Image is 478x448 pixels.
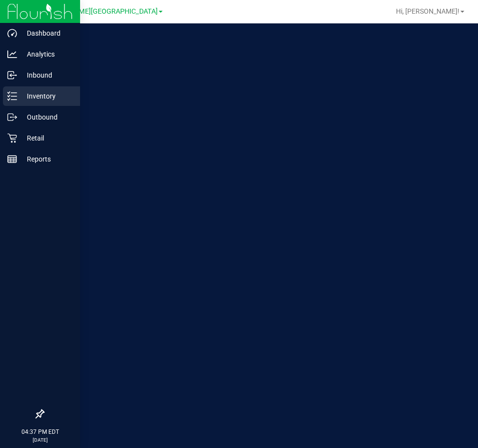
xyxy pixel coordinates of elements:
p: Outbound [17,111,76,123]
iframe: Resource center unread badge [29,368,41,380]
inline-svg: Inbound [7,70,17,80]
inline-svg: Retail [7,133,17,143]
iframe: Resource center [10,370,39,399]
p: 04:37 PM EDT [4,428,76,436]
p: [DATE] [4,436,76,444]
span: Hi, [PERSON_NAME]! [396,7,459,15]
p: Analytics [17,48,76,60]
span: [PERSON_NAME][GEOGRAPHIC_DATA] [37,7,158,16]
p: Reports [17,153,76,165]
inline-svg: Inventory [7,91,17,101]
p: Inventory [17,90,76,102]
inline-svg: Reports [7,154,17,164]
inline-svg: Dashboard [7,28,17,38]
p: Retail [17,132,76,144]
inline-svg: Analytics [7,49,17,59]
p: Dashboard [17,27,76,39]
p: Inbound [17,69,76,81]
inline-svg: Outbound [7,112,17,122]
